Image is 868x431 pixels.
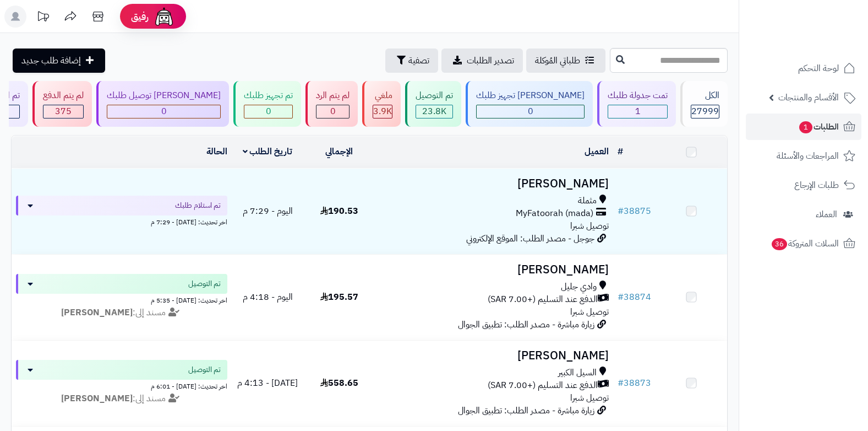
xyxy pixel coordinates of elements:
[441,49,523,73] a: تصدير الطلبات
[131,10,149,23] span: رفيق
[243,290,293,304] span: اليوم - 4:18 م
[416,89,453,102] div: تم التوصيل
[408,54,429,67] span: تصفية
[618,376,624,390] span: #
[373,105,392,118] div: 3855
[188,364,221,375] span: تم التوصيل
[794,177,839,193] span: طلبات الإرجاع
[303,81,360,127] a: لم يتم الرد 0
[535,54,580,67] span: طلباتي المُوكلة
[8,392,236,405] div: مسند إلى:
[570,219,609,233] span: توصيل شبرا
[585,145,609,158] a: العميل
[107,105,220,118] div: 0
[379,263,609,276] h3: [PERSON_NAME]
[618,290,624,304] span: #
[528,105,533,118] span: 0
[16,380,227,391] div: اخر تحديث: [DATE] - 6:01 م
[320,376,358,390] span: 558.65
[379,349,609,362] h3: [PERSON_NAME]
[458,404,594,417] span: زيارة مباشرة - مصدر الطلب: تطبيق الجوال
[678,81,730,127] a: الكل27999
[416,105,452,118] div: 23767
[777,148,839,164] span: المراجعات والأسئلة
[458,318,594,331] span: زيارة مباشرة - مصدر الطلب: تطبيق الجوال
[161,105,167,118] span: 0
[325,145,353,158] a: الإجمالي
[153,6,175,28] img: ai-face.png
[422,105,446,118] span: 23.8K
[237,376,298,390] span: [DATE] - 4:13 م
[175,200,221,211] span: تم استلام طلبك
[618,145,623,158] a: #
[793,18,858,41] img: logo-2.png
[21,54,81,67] span: إضافة طلب جديد
[30,81,94,127] a: لم يتم الدفع 375
[746,55,861,82] a: لوحة التحكم
[691,89,719,102] div: الكل
[771,238,788,251] span: 36
[799,121,813,134] span: 1
[526,49,605,73] a: طلباتي المُوكلة
[244,105,292,118] div: 0
[16,294,227,305] div: اخر تحديث: [DATE] - 5:35 م
[746,114,861,140] a: الطلبات1
[379,177,609,190] h3: [PERSON_NAME]
[55,105,72,118] span: 375
[8,306,236,319] div: مسند إلى:
[16,215,227,227] div: اخر تحديث: [DATE] - 7:29 م
[746,230,861,257] a: السلات المتروكة36
[316,105,349,118] div: 0
[618,290,651,304] a: #38874
[463,81,595,127] a: [PERSON_NAME] تجهيز طلبك 0
[320,204,358,218] span: 190.53
[29,6,57,30] a: تحديثات المنصة
[635,105,641,118] span: 1
[477,105,584,118] div: 0
[608,89,668,102] div: تمت جدولة طلبك
[558,367,597,379] span: السيل الكبير
[231,81,303,127] a: تم تجهيز طلبك 0
[244,89,293,102] div: تم تجهيز طلبك
[691,105,719,118] span: 27999
[385,49,438,73] button: تصفية
[488,379,598,392] span: الدفع عند التسليم (+7.00 SAR)
[618,376,651,390] a: #38873
[798,119,839,134] span: الطلبات
[816,207,837,222] span: العملاء
[43,105,83,118] div: 375
[243,145,293,158] a: تاريخ الطلب
[13,49,105,73] a: إضافة طلب جديد
[798,61,839,76] span: لوحة التحكم
[206,145,227,158] a: الحالة
[771,236,839,251] span: السلات المتروكة
[570,391,609,405] span: توصيل شبرا
[188,278,221,289] span: تم التوصيل
[466,232,594,245] span: جوجل - مصدر الطلب: الموقع الإلكتروني
[618,204,624,218] span: #
[778,90,839,105] span: الأقسام والمنتجات
[320,290,358,304] span: 195.57
[746,172,861,198] a: طلبات الإرجاع
[608,105,667,118] div: 1
[746,143,861,169] a: المراجعات والأسئلة
[61,306,133,319] strong: [PERSON_NAME]
[488,293,598,306] span: الدفع عند التسليم (+7.00 SAR)
[595,81,678,127] a: تمت جدولة طلبك 1
[561,281,597,293] span: وادي جليل
[107,89,221,102] div: [PERSON_NAME] توصيل طلبك
[403,81,463,127] a: تم التوصيل 23.8K
[373,89,392,102] div: ملغي
[316,89,350,102] div: لم يتم الرد
[578,195,597,207] span: مثملة
[570,305,609,319] span: توصيل شبرا
[746,201,861,228] a: العملاء
[516,207,593,220] span: MyFatoorah (mada)
[330,105,336,118] span: 0
[373,105,392,118] span: 3.9K
[618,204,651,218] a: #38875
[94,81,231,127] a: [PERSON_NAME] توصيل طلبك 0
[61,392,133,405] strong: [PERSON_NAME]
[43,89,84,102] div: لم يتم الدفع
[467,54,514,67] span: تصدير الطلبات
